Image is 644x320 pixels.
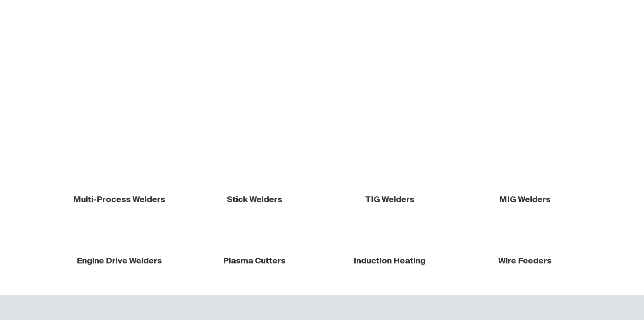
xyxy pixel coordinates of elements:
a: MIG Welders [499,196,551,204]
a: TIG Welders [365,196,414,204]
a: Engine Drive Welders [77,257,162,265]
a: Multi-Process Welders [73,196,165,204]
a: Wire Feeders [498,257,552,265]
a: Plasma Cutters [223,257,286,265]
a: Induction Heating [354,257,426,265]
h1: Welding Equipment [241,113,403,135]
a: Stick Welders [227,196,282,204]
